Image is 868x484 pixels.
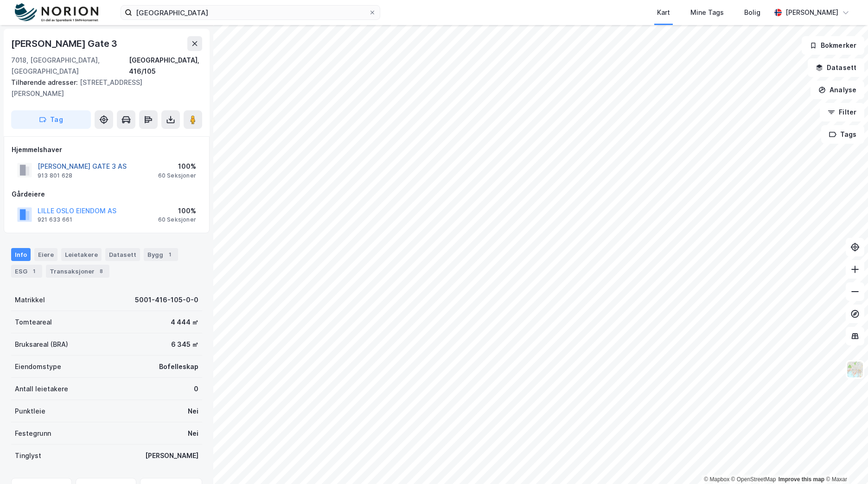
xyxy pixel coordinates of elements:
button: Bokmerker [802,36,864,55]
div: 6 345 ㎡ [171,339,198,350]
div: [PERSON_NAME] [785,7,838,18]
div: Matrikkel [15,294,45,306]
div: 60 Seksjoner [158,216,196,223]
span: Tilhørende adresser: [11,78,80,86]
div: Nei [188,406,198,417]
div: [STREET_ADDRESS][PERSON_NAME] [11,77,195,99]
div: 8 [96,267,106,276]
div: Eiere [34,248,57,261]
button: Datasett [808,58,864,77]
div: Antall leietakere [15,383,68,395]
button: Tag [11,110,91,129]
div: Tomteareal [15,317,52,328]
div: [PERSON_NAME] Gate 3 [11,36,119,51]
img: norion-logo.80e7a08dc31c2e691866.png [15,3,98,22]
div: 1 [165,250,174,259]
div: 100% [158,205,196,217]
div: [PERSON_NAME] [145,450,198,461]
div: Kart [657,7,670,18]
div: Bofelleskap [159,361,198,372]
div: 7018, [GEOGRAPHIC_DATA], [GEOGRAPHIC_DATA] [11,55,129,77]
div: Info [11,248,31,261]
a: Mapbox [704,476,729,483]
div: Punktleie [15,406,45,417]
iframe: Chat Widget [822,439,868,484]
div: Bolig [744,7,760,18]
div: Transaksjoner [46,265,109,278]
img: Z [846,361,864,378]
div: 5001-416-105-0-0 [135,294,198,306]
div: Leietakere [61,248,102,261]
div: 60 Seksjoner [158,172,196,179]
button: Filter [820,103,864,121]
div: Mine Tags [690,7,724,18]
div: Tinglyst [15,450,41,461]
div: Kontrollprogram for chat [822,439,868,484]
div: Festegrunn [15,428,51,439]
div: Bygg [144,248,178,261]
div: [GEOGRAPHIC_DATA], 416/105 [129,55,202,77]
div: 0 [194,383,198,395]
div: Gårdeiere [12,189,202,200]
div: Datasett [105,248,140,261]
div: Hjemmelshaver [12,144,202,155]
a: Improve this map [779,476,824,483]
div: 1 [29,267,38,276]
div: Bruksareal (BRA) [15,339,68,350]
div: 913 801 628 [38,172,72,179]
input: Søk på adresse, matrikkel, gårdeiere, leietakere eller personer [132,6,369,19]
div: 921 633 661 [38,216,72,223]
div: Eiendomstype [15,361,61,372]
div: 100% [158,161,196,172]
button: Tags [821,125,864,144]
div: 4 444 ㎡ [171,317,198,328]
div: ESG [11,265,42,278]
a: OpenStreetMap [731,476,776,483]
div: Nei [188,428,198,439]
button: Analyse [811,81,864,99]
